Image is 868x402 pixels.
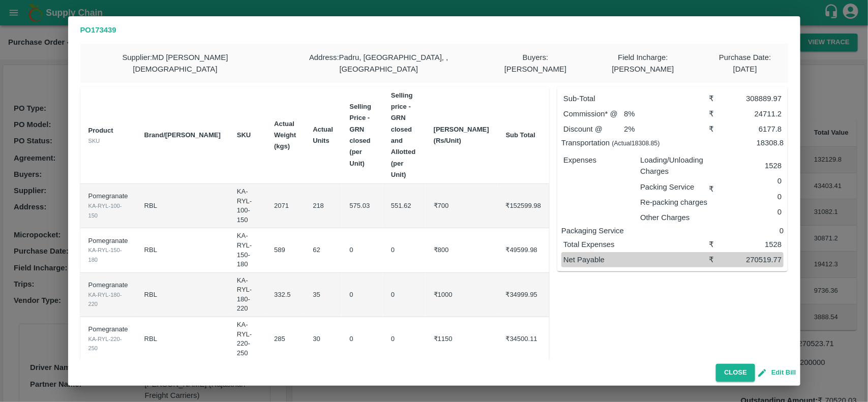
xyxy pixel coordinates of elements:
[136,273,229,317] td: RBL
[426,317,498,361] td: ₹1150
[391,91,415,178] b: Selling price - GRN closed and Allotted (per Unit)
[709,239,727,250] div: ₹
[612,140,660,147] small: (Actual 18308.85 )
[266,228,305,272] td: 589
[498,228,550,272] td: ₹49599.98
[563,239,709,250] p: Total Expenses
[305,273,341,317] td: 35
[342,228,383,272] td: 0
[88,245,128,264] div: KA-RYL-150-180
[88,334,128,353] div: KA-RYL-220-250
[563,108,624,119] p: Commission* @
[136,184,229,228] td: RBL
[426,184,498,228] td: ₹700
[709,183,727,195] div: ₹
[88,290,128,309] div: KA-RYL-180-220
[80,273,136,317] td: Pomegranate
[136,317,229,361] td: RBL
[716,364,755,382] button: Close
[727,254,782,265] div: 270519.77
[88,127,113,134] b: Product
[80,184,136,228] td: Pomegranate
[305,317,341,361] td: 30
[498,273,550,317] td: ₹34999.95
[710,137,784,148] p: 18308.8
[266,184,305,228] td: 2071
[80,44,271,83] div: Supplier : MD [PERSON_NAME][DEMOGRAPHIC_DATA]
[144,131,221,139] b: Brand/[PERSON_NAME]
[498,317,550,361] td: ₹34500.11
[727,108,782,119] div: 24711.2
[270,44,487,83] div: Address : Padru, [GEOGRAPHIC_DATA], , [GEOGRAPHIC_DATA]
[80,317,136,361] td: Pomegranate
[487,44,584,83] div: Buyers : [PERSON_NAME]
[563,93,709,104] p: Sub-Total
[229,228,266,272] td: KA-RYL-150-180
[709,93,727,104] div: ₹
[624,108,684,119] p: 8 %
[640,197,709,208] p: Re-packing charges
[563,123,624,135] p: Discount @
[342,317,383,361] td: 0
[383,273,426,317] td: 0
[702,44,788,83] div: Purchase Date : [DATE]
[709,123,727,135] div: ₹
[563,254,709,265] p: Net Payable
[640,154,709,177] p: Loading/Unloading Charges
[584,44,702,83] div: Field Incharge : [PERSON_NAME]
[229,273,266,317] td: KA-RYL-180-220
[229,317,266,361] td: KA-RYL-220-250
[80,26,116,34] b: PO 173439
[266,317,305,361] td: 285
[710,225,784,236] p: 0
[88,201,128,220] div: KA-RYL-100-150
[274,120,296,150] b: Actual Weight (kgs)
[80,228,136,272] td: Pomegranate
[723,171,782,187] div: 0
[640,212,709,223] p: Other Charges
[727,123,782,135] div: 6177.8
[727,239,782,250] div: 1528
[383,317,426,361] td: 0
[237,131,251,139] b: SKU
[498,184,550,228] td: ₹152599.98
[727,93,782,104] div: 308889.97
[342,184,383,228] td: 575.03
[434,126,489,144] b: [PERSON_NAME] (Rs/Unit)
[88,136,128,145] div: SKU
[383,228,426,272] td: 0
[229,184,266,228] td: KA-RYL-100-150
[383,184,426,228] td: 551.62
[624,123,672,135] p: 2 %
[563,154,632,166] p: Expenses
[561,225,710,236] p: Packaging Service
[561,137,710,148] p: Transportation
[723,202,782,218] div: 0
[723,187,782,202] div: 0
[342,273,383,317] td: 0
[759,367,796,379] button: Edit Bill
[136,228,229,272] td: RBL
[727,160,782,171] p: 1528
[709,108,727,119] div: ₹
[426,273,498,317] td: ₹1000
[506,131,535,139] b: Sub Total
[305,228,341,272] td: 62
[313,126,333,144] b: Actual Units
[305,184,341,228] td: 218
[709,254,727,265] div: ₹
[350,103,372,167] b: Selling Price - GRN closed (per Unit)
[266,273,305,317] td: 332.5
[426,228,498,272] td: ₹800
[640,181,709,193] p: Packing Service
